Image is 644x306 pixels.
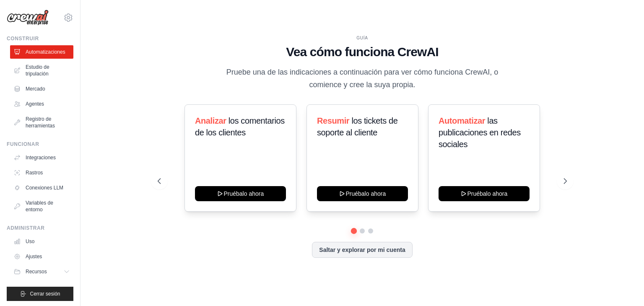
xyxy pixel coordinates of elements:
font: Recursos [26,269,47,275]
button: Pruébalo ahora [317,186,408,201]
font: Mercado [26,86,45,92]
button: Cerrar sesión [7,287,73,301]
font: los comentarios de los clientes [195,116,285,137]
font: Registro de herramientas [26,116,55,129]
font: Uso [26,239,34,244]
a: Estudio de tripulación [10,60,73,80]
font: Pruébalo ahora [467,190,508,197]
a: Automatizaciones [10,45,73,59]
button: Pruébalo ahora [195,186,286,201]
font: Funcionar [7,141,39,147]
button: Pruébalo ahora [439,186,530,201]
font: Resumir [317,116,349,125]
button: Recursos [10,265,73,278]
font: Rastros [26,170,43,176]
a: Agentes [10,97,73,111]
font: Estudio de tripulación [26,64,49,77]
font: Cerrar sesión [30,291,60,297]
font: Pruébalo ahora [345,190,386,197]
font: Conexiones LLM [26,185,63,191]
a: Registro de herramientas [10,112,73,132]
font: Pruebe una de las indicaciones a continuación para ver cómo funciona CrewAI, o comience y cree la... [226,68,498,88]
font: Agentes [26,101,44,107]
font: Variables de entorno [26,200,53,213]
font: Construir [7,36,39,41]
font: Administrar [7,225,45,231]
font: las publicaciones en redes sociales [439,116,521,149]
font: Saltar y explorar por mi cuenta [319,246,405,253]
a: Integraciones [10,151,73,164]
font: Automatizaciones [26,49,65,55]
font: Pruébalo ahora [223,190,264,197]
a: Rastros [10,166,73,179]
button: Saltar y explorar por mi cuenta [312,242,412,258]
font: Integraciones [26,155,56,161]
font: GUÍA [356,36,368,40]
font: los tickets de soporte al cliente [317,116,397,137]
font: Automatizar [439,116,485,125]
font: Ajustes [26,254,42,259]
a: Mercado [10,82,73,96]
a: Uso [10,235,73,248]
font: Analizar [195,116,226,125]
font: Vea cómo funciona CrewAI [286,45,439,59]
a: Conexiones LLM [10,181,73,194]
a: Variables de entorno [10,196,73,216]
img: Logo [7,10,49,26]
a: Ajustes [10,250,73,263]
